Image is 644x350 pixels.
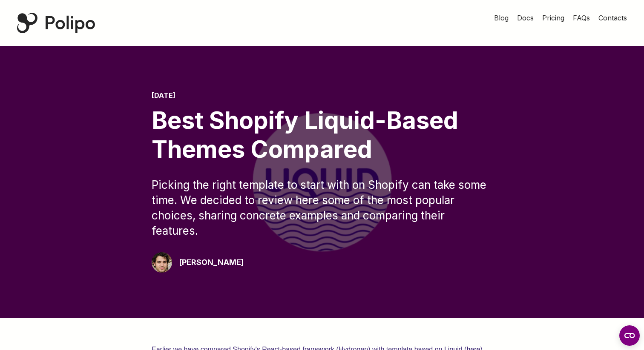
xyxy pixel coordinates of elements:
a: FAQs [573,13,590,23]
button: Open CMP widget [619,325,640,346]
span: FAQs [573,14,590,22]
img: Giorgio Pari Polipo [152,252,172,273]
div: Picking the right template to start with on Shopify can take some time. We decided to review here... [152,177,492,239]
div: Best Shopify Liquid-Based Themes Compared [152,106,492,163]
time: [DATE] [152,91,175,100]
div: [PERSON_NAME] [179,256,244,268]
span: Blog [494,14,509,22]
span: Docs [517,14,534,22]
span: Pricing [542,14,564,22]
a: Contacts [598,13,627,23]
a: Docs [517,13,534,23]
a: Pricing [542,13,564,23]
span: Contacts [598,14,627,22]
a: Blog [494,13,509,23]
